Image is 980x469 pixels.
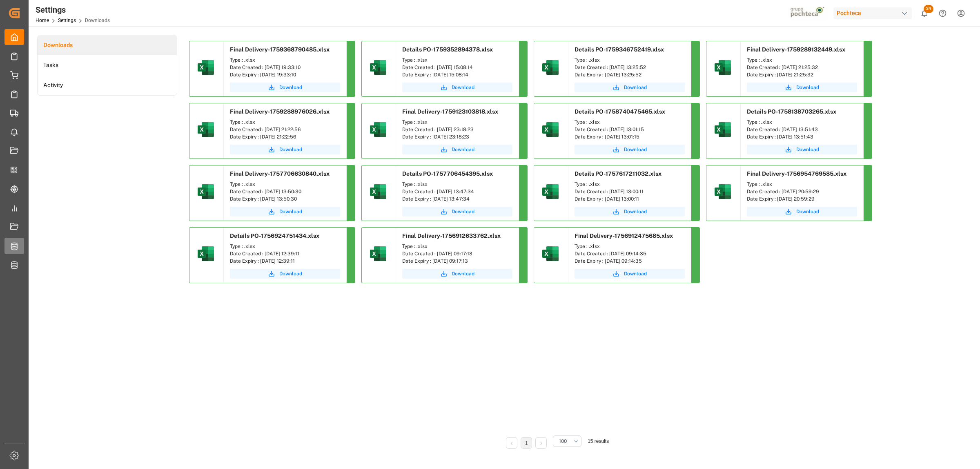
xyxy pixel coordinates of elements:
div: Date Created : [DATE] 13:00:11 [575,188,685,195]
div: Type : .xlsx [230,118,340,126]
a: Downloads [38,35,177,55]
img: microsoft-excel-2019--v1.png [368,120,388,139]
button: Download [402,207,512,217]
div: Type : .xlsx [402,56,512,64]
a: Download [575,207,685,217]
a: Activity [38,75,177,95]
div: Date Created : [DATE] 19:33:10 [230,64,340,71]
span: Final Delivery-1756954769585.xlsx [747,170,846,177]
img: microsoft-excel-2019--v1.png [368,244,388,264]
div: Date Created : [DATE] 15:08:14 [402,64,512,71]
div: Type : .xlsx [230,181,340,188]
span: Final Delivery-1757706630840.xlsx [230,170,330,177]
div: Settings [36,4,110,16]
span: Final Delivery-1759288976026.xlsx [230,108,330,115]
span: Download [796,208,819,215]
div: Date Expiry : [DATE] 09:17:13 [402,257,512,265]
div: Date Created : [DATE] 20:59:29 [747,188,857,195]
img: microsoft-excel-2019--v1.png [368,58,388,77]
button: Download [230,145,340,154]
span: Details PO-1756924751434.xlsx [230,232,319,239]
div: Date Expiry : [DATE] 13:51:43 [747,133,857,141]
span: Download [279,270,302,277]
span: Download [796,84,819,91]
span: Download [279,208,302,215]
li: 1 [521,437,532,449]
a: 1 [525,440,528,446]
a: Download [747,207,857,217]
span: Details PO-1757617211032.xlsx [575,170,661,177]
img: microsoft-excel-2019--v1.png [541,244,560,264]
span: Download [624,270,647,277]
div: Date Created : [DATE] 13:50:30 [230,188,340,195]
div: Type : .xlsx [402,243,512,250]
img: microsoft-excel-2019--v1.png [196,120,216,139]
span: Final Delivery-1759123103818.xlsx [402,108,498,115]
button: Download [747,145,857,154]
div: Pochteca [833,7,912,19]
div: Type : .xlsx [575,56,685,64]
div: Date Expiry : [DATE] 13:50:30 [230,195,340,203]
button: show 24 new notifications [915,4,933,22]
span: Download [279,146,302,153]
span: Final Delivery-1759289132449.xlsx [747,46,845,53]
button: Download [402,83,512,92]
button: Download [575,83,685,92]
div: Date Created : [DATE] 12:39:11 [230,250,340,257]
span: Details PO-1759352894378.xlsx [402,46,493,53]
button: Download [402,145,512,154]
div: Type : .xlsx [747,181,857,188]
span: Final Delivery-1756912475685.xlsx [575,232,673,239]
div: Type : .xlsx [402,118,512,126]
div: Date Expiry : [DATE] 12:39:11 [230,257,340,265]
div: Date Created : [DATE] 21:25:32 [747,64,857,71]
button: Download [575,269,685,279]
a: Tasks [38,55,177,75]
div: Type : .xlsx [575,181,685,188]
img: microsoft-excel-2019--v1.png [541,120,560,139]
img: microsoft-excel-2019--v1.png [368,182,388,201]
li: Next Page [535,437,547,449]
div: Date Created : [DATE] 09:17:13 [402,250,512,257]
div: Type : .xlsx [575,118,685,126]
span: Details PO-1759346752419.xlsx [575,46,664,53]
button: Download [575,145,685,154]
span: Details PO-1758138703265.xlsx [747,108,836,115]
a: Download [230,269,340,279]
span: Download [452,84,474,91]
span: Final Delivery-1759368790485.xlsx [230,46,330,53]
div: Type : .xlsx [230,56,340,64]
div: Type : .xlsx [747,56,857,64]
div: Date Created : [DATE] 23:18:23 [402,126,512,133]
span: Download [452,146,474,153]
span: Download [796,146,819,153]
div: Date Expiry : [DATE] 23:18:23 [402,133,512,141]
img: pochtecaImg.jpg_1689854062.jpg [788,6,828,20]
span: 100 [559,438,567,445]
img: microsoft-excel-2019--v1.png [196,182,216,201]
div: Type : .xlsx [575,243,685,250]
span: 15 results [588,438,609,444]
div: Date Expiry : [DATE] 19:33:10 [230,71,340,78]
div: Date Expiry : [DATE] 21:22:56 [230,133,340,141]
span: Download [624,146,647,153]
button: Download [747,83,857,92]
img: microsoft-excel-2019--v1.png [541,58,560,77]
a: Download [230,83,340,92]
span: Download [624,208,647,215]
div: Type : .xlsx [747,118,857,126]
button: Download [402,269,512,279]
div: Date Created : [DATE] 13:47:34 [402,188,512,195]
span: Final Delivery-1756912633762.xlsx [402,232,501,239]
button: Download [230,207,340,217]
